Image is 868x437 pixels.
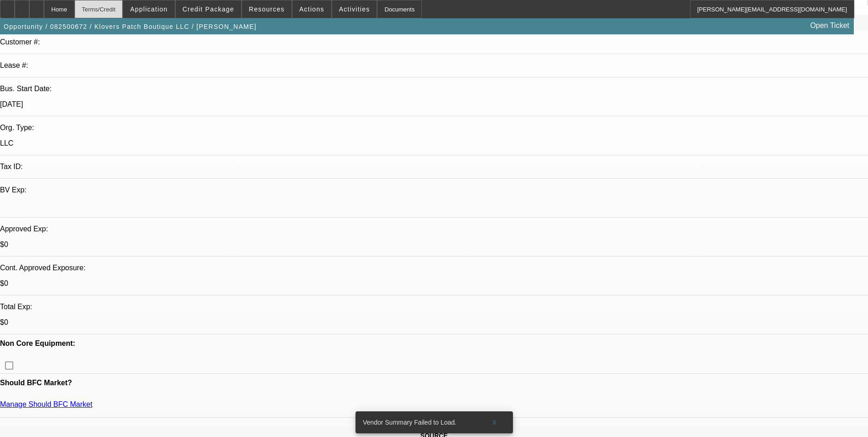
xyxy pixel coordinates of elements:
[299,5,324,13] span: Actions
[123,0,174,18] button: Application
[356,411,480,433] div: Vendor Summary Failed to Load.
[292,0,331,18] button: Actions
[249,5,285,13] span: Resources
[807,18,853,33] a: Open Ticket
[130,5,167,13] span: Application
[183,5,234,13] span: Credit Package
[4,23,257,30] span: Opportunity / 082500672 / Klovers Patch Boutique LLC / [PERSON_NAME]
[480,414,509,431] button: X
[242,0,291,18] button: Resources
[492,419,497,426] span: X
[332,0,377,18] button: Activities
[176,0,241,18] button: Credit Package
[339,5,370,13] span: Activities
